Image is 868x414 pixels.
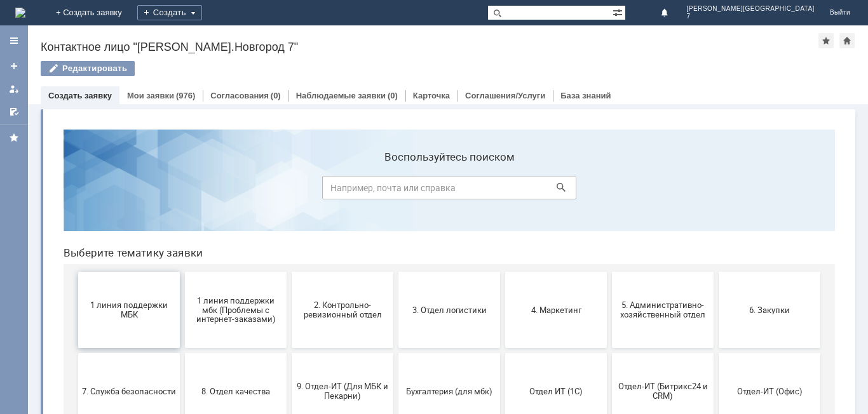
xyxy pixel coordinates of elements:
[345,234,447,310] button: Бухгалтерия (для мбк)
[452,152,553,229] button: 4. Маркетинг
[345,152,447,229] button: 3. Отдел логистики
[25,152,126,229] button: 1 линия поддержки МБК
[242,181,336,200] span: 2. Контрольно-ревизионный отдел
[559,152,660,229] button: 5. Административно-хозяйственный отдел
[456,267,550,276] span: Отдел ИТ (1С)
[665,234,767,310] button: Отдел-ИТ (Офис)
[132,152,233,229] button: 1 линия поддержки мбк (Проблемы с интернет-заказами)
[4,56,24,76] a: Создать заявку
[242,344,336,363] span: Это соглашение не активно!
[48,91,112,100] a: Создать заявку
[456,185,550,195] span: 4. Маркетинг
[176,91,195,100] div: (976)
[559,234,660,310] button: Отдел-ИТ (Битрикс24 и CRM)
[132,315,233,391] button: Франчайзинг
[349,185,443,195] span: 3. Отдел логистики
[127,91,174,100] a: Мои заявки
[388,91,398,100] div: (0)
[349,338,443,367] span: [PERSON_NAME]. Услуги ИТ для МБК (оформляет L1)
[29,348,123,357] span: Финансовый отдел
[296,91,386,100] a: Наблюдаемые заявки
[465,91,545,100] a: Соглашения/Услуги
[687,5,815,13] span: [PERSON_NAME][GEOGRAPHIC_DATA]
[242,262,336,281] span: 9. Отдел-ИТ (Для МБК и Пекарни)
[452,234,553,310] button: Отдел ИТ (1С)
[15,8,25,18] img: logo
[669,267,763,276] span: Отдел-ИТ (Офис)
[687,13,815,20] span: 7
[413,91,450,100] a: Карточка
[25,234,126,310] button: 7. Служба безопасности
[452,315,553,391] button: не актуален
[238,152,340,229] button: 2. Контрольно-ревизионный отдел
[210,91,269,100] a: Согласования
[238,315,340,391] button: Это соглашение не активно!
[271,91,281,100] div: (0)
[345,315,447,391] button: [PERSON_NAME]. Услуги ИТ для МБК (оформляет L1)
[4,102,24,122] a: Мои согласования
[4,79,24,99] a: Мои заявки
[10,127,782,140] header: Выберите тематику заявки
[135,348,229,357] span: Франчайзинг
[29,181,123,200] span: 1 линия поддержки МБК
[132,234,233,310] button: 8. Отдел качества
[25,315,126,391] button: Финансовый отдел
[839,33,855,48] div: Сделать домашней страницей
[137,5,202,20] div: Создать
[15,8,25,18] a: Перейти на домашнюю страницу
[135,267,229,276] span: 8. Отдел качества
[41,41,818,53] div: Контактное лицо "[PERSON_NAME].Новгород 7"
[349,267,443,276] span: Бухгалтерия (для мбк)
[562,181,656,200] span: 5. Административно-хозяйственный отдел
[818,33,834,48] div: Добавить в избранное
[665,152,767,229] button: 6. Закупки
[669,185,763,195] span: 6. Закупки
[562,262,656,281] span: Отдел-ИТ (Битрикс24 и CRM)
[135,176,229,204] span: 1 линия поддержки мбк (Проблемы с интернет-заказами)
[29,267,123,276] span: 7. Служба безопасности
[613,6,625,18] span: Расширенный поиск
[269,57,523,80] input: Например, почта или справка
[238,234,340,310] button: 9. Отдел-ИТ (Для МБК и Пекарни)
[560,91,611,100] a: База знаний
[269,31,523,44] label: Воспользуйтесь поиском
[456,348,550,357] span: не актуален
